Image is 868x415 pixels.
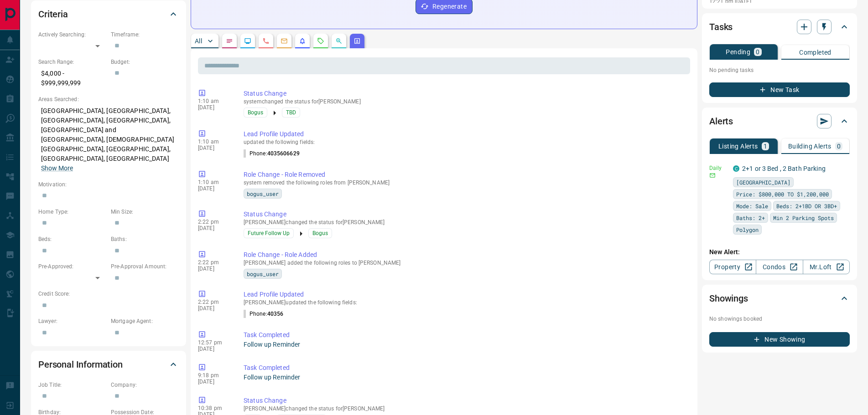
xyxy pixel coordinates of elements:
p: All [195,38,202,44]
p: [DATE] [198,379,230,385]
button: New Task [709,82,850,97]
p: Listing Alerts [718,143,758,149]
div: Tasks [709,16,850,38]
a: Condos [756,260,803,274]
p: Home Type: [38,208,106,216]
p: 12:57 pm [198,339,230,346]
p: Lead Profile Updated [244,290,686,299]
svg: Listing Alerts [299,37,306,45]
svg: Emails [281,37,288,45]
button: Show More [41,164,73,173]
svg: Requests [317,37,324,45]
span: Polygon [736,225,759,234]
p: 2:22 pm [198,219,230,225]
p: Status Change [244,89,686,98]
div: Criteria [38,3,179,25]
p: [DATE] [198,346,230,352]
p: 10:38 pm [198,405,230,411]
p: Lead Profile Updated [244,129,686,139]
p: $4,000 - $999,999,999 [38,66,106,91]
p: Lawyer: [38,317,106,325]
p: 0 [756,49,759,55]
p: [DATE] [198,145,230,151]
p: 1:10 am [198,179,230,185]
h2: Criteria [38,7,68,21]
h2: Showings [709,291,748,306]
p: Timeframe: [111,31,179,39]
span: Bogus [312,229,328,238]
span: 4035606629 [267,150,300,157]
p: [PERSON_NAME] updated the following fields: [244,299,686,306]
p: No showings booked [709,315,850,323]
p: [DATE] [198,305,230,312]
h2: Alerts [709,114,733,128]
p: Company: [111,381,179,389]
h2: Personal Information [38,357,123,372]
span: bogus_user [247,189,279,198]
p: [PERSON_NAME] changed the status for [PERSON_NAME] [244,405,686,412]
p: updated the following fields: [244,139,686,145]
p: Status Change [244,210,686,219]
p: Status Change [244,396,686,405]
svg: Calls [262,37,270,45]
span: Baths: 2+ [736,213,765,222]
p: 2:22 pm [198,259,230,266]
a: Property [709,260,756,274]
svg: Email [709,172,716,179]
p: Pre-Approved: [38,262,106,271]
p: Job Title: [38,381,106,389]
svg: Notes [226,37,233,45]
button: New Showing [709,332,850,347]
p: Task Completed [244,363,686,373]
p: system removed the following roles from [PERSON_NAME] [244,179,686,186]
p: Pending [726,49,750,55]
p: Min Size: [111,208,179,216]
p: Daily [709,164,728,172]
p: Task Completed [244,330,686,340]
p: [DATE] [198,225,230,231]
p: Credit Score: [38,290,179,298]
p: Beds: [38,235,106,243]
p: 0 [837,143,841,149]
p: No pending tasks [709,63,850,77]
p: [PERSON_NAME] changed the status for [PERSON_NAME] [244,219,686,225]
p: [DATE] [198,266,230,272]
p: Role Change - Role Removed [244,170,686,179]
p: Role Change - Role Added [244,250,686,260]
p: Motivation: [38,180,179,189]
p: 1:10 am [198,138,230,145]
div: Personal Information [38,354,179,375]
p: Phone : [244,149,300,158]
p: 1:10 am [198,98,230,104]
p: 9:18 pm [198,372,230,379]
p: Budget: [111,58,179,66]
p: Actively Searching: [38,31,106,39]
p: Completed [799,49,832,56]
span: Min 2 Parking Spots [773,213,834,222]
span: Beds: 2+1BD OR 3BD+ [776,201,837,210]
p: Search Range: [38,58,106,66]
svg: Agent Actions [353,37,361,45]
p: 1 [764,143,767,149]
span: Price: $800,000 TO $1,200,000 [736,190,829,199]
span: Bogus [248,108,263,117]
span: TBD [286,108,296,117]
p: Baths: [111,235,179,243]
p: Building Alerts [788,143,832,149]
svg: Lead Browsing Activity [244,37,251,45]
span: 40356 [267,311,284,317]
p: Areas Searched: [38,95,179,103]
span: [GEOGRAPHIC_DATA] [736,178,790,187]
p: [PERSON_NAME] added the following roles to [PERSON_NAME] [244,260,686,266]
p: Follow up Reminder [244,373,686,382]
p: [DATE] [198,185,230,192]
span: Future Follow Up [248,229,290,238]
a: Mr.Loft [803,260,850,274]
h2: Tasks [709,20,733,34]
p: New Alert: [709,247,850,257]
p: Phone : [244,310,283,318]
p: Follow up Reminder [244,340,686,349]
svg: Opportunities [335,37,343,45]
div: condos.ca [733,165,739,172]
div: Alerts [709,110,850,132]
